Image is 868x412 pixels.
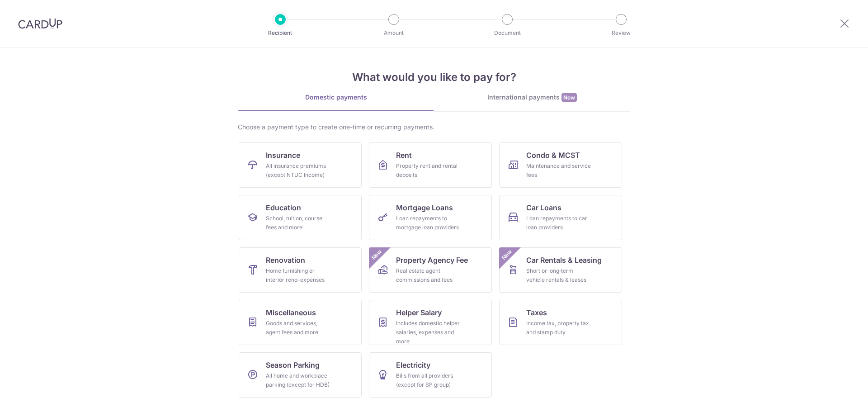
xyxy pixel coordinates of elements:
[526,161,591,180] div: Maintenance and service fees
[266,360,320,370] span: Season Parking
[396,255,468,265] span: Property Agency Fee
[369,300,492,345] a: Helper SalaryIncludes domestic helper salaries, expenses and more
[396,202,453,213] span: Mortgage Loans
[526,319,591,337] div: Income tax, property tax and stamp duty
[238,93,434,102] div: Domestic payments
[526,202,561,213] span: Car Loans
[369,142,492,188] a: RentProperty rent and rental deposits
[499,142,622,188] a: Condo & MCSTMaintenance and service fees
[396,371,461,389] div: Bills from all providers (except for SP group)
[266,307,316,318] span: Miscellaneous
[239,247,362,293] a: RenovationHome furnishing or interior reno-expenses
[369,247,492,293] a: Property Agency FeeReal estate agent commissions and feesNew
[266,319,331,337] div: Goods and services, agent fees and more
[526,255,602,265] span: Car Rentals & Leasing
[18,18,62,29] img: CardUp
[238,69,630,85] h4: What would you like to pay for?
[266,202,301,213] span: Education
[266,371,331,389] div: All home and workplace parking (except for HDB)
[239,195,362,240] a: EducationSchool, tuition, course fees and more
[396,214,461,232] div: Loan repayments to mortgage loan providers
[499,247,622,293] a: Car Rentals & LeasingShort or long‑term vehicle rentals & leasesNew
[474,28,541,38] p: Document
[588,28,655,38] p: Review
[238,123,630,132] div: Choose a payment type to create one-time or recurring payments.
[396,150,412,161] span: Rent
[526,150,580,161] span: Condo & MCST
[499,300,622,345] a: TaxesIncome tax, property tax and stamp duty
[434,93,630,102] div: International payments
[266,150,300,161] span: Insurance
[266,255,305,265] span: Renovation
[369,352,492,398] a: ElectricityBills from all providers (except for SP group)
[369,195,492,240] a: Mortgage LoansLoan repayments to mortgage loan providers
[360,28,427,38] p: Amount
[266,266,331,284] div: Home furnishing or interior reno-expenses
[396,307,442,318] span: Helper Salary
[500,247,514,262] span: New
[499,195,622,240] a: Car LoansLoan repayments to car loan providers
[396,266,461,284] div: Real estate agent commissions and fees
[369,247,384,262] span: New
[561,93,577,102] span: New
[526,307,547,318] span: Taxes
[266,214,331,232] div: School, tuition, course fees and more
[396,360,430,370] span: Electricity
[239,142,362,188] a: InsuranceAll insurance premiums (except NTUC Income)
[239,300,362,345] a: MiscellaneousGoods and services, agent fees and more
[526,214,591,232] div: Loan repayments to car loan providers
[247,28,314,38] p: Recipient
[526,266,591,284] div: Short or long‑term vehicle rentals & leases
[396,161,461,180] div: Property rent and rental deposits
[266,161,331,180] div: All insurance premiums (except NTUC Income)
[239,352,362,398] a: Season ParkingAll home and workplace parking (except for HDB)
[396,319,461,346] div: Includes domestic helper salaries, expenses and more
